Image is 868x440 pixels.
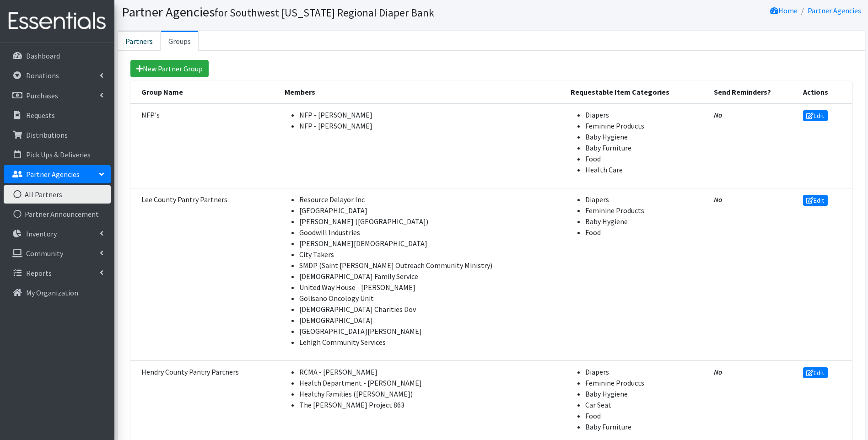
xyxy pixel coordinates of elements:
li: Food [585,227,703,238]
li: SMDP (Saint [PERSON_NAME] Outreach Community Ministry) [299,260,560,271]
li: City Takers [299,249,560,260]
a: Dashboard [4,47,111,65]
th: Send Reminders? [708,81,798,103]
p: Community [26,249,63,258]
li: [GEOGRAPHIC_DATA][PERSON_NAME] [299,326,560,337]
li: [DEMOGRAPHIC_DATA] Family Service [299,271,560,282]
a: Edit [803,367,828,378]
p: Inventory [26,229,57,238]
p: Donations [26,71,59,80]
img: HumanEssentials [4,6,111,37]
a: Partner Announcement [4,205,111,223]
a: Partner Agencies [808,6,861,15]
a: Purchases [4,86,111,105]
li: Health Department - [PERSON_NAME] [299,377,560,388]
li: Feminine Products [585,120,703,131]
span: No [714,110,722,119]
a: Donations [4,66,111,85]
a: Edit [803,110,828,121]
li: RCMA - [PERSON_NAME] [299,366,560,377]
li: [DEMOGRAPHIC_DATA] [299,315,560,326]
a: New Partner Group [130,60,209,77]
li: United Way House - [PERSON_NAME] [299,282,560,293]
li: Diapers [585,109,703,120]
a: Edit [803,195,828,206]
p: Partner Agencies [26,170,80,179]
li: Diapers [585,194,703,205]
span: No [714,195,722,204]
li: NFP - [PERSON_NAME] [299,120,560,131]
th: Requestable Item Categories [565,81,709,103]
li: Goodwill Industries [299,227,560,238]
a: Requests [4,106,111,124]
li: Baby Furniture [585,421,703,432]
th: Actions [798,81,852,103]
p: Purchases [26,91,58,100]
li: Feminine Products [585,377,703,388]
li: Golisano Oncology Unit [299,293,560,304]
a: Distributions [4,126,111,144]
a: Partners [118,31,161,51]
li: Feminine Products [585,205,703,216]
li: Diapers [585,366,703,377]
li: Baby Hygiene [585,388,703,399]
th: Members [279,81,565,103]
li: Food [585,410,703,421]
li: Resource Delayor Inc [299,194,560,205]
li: Baby Furniture [585,142,703,153]
li: [PERSON_NAME][DEMOGRAPHIC_DATA] [299,238,560,249]
a: Groups [161,31,199,51]
a: My Organization [4,284,111,302]
li: Health Care [585,164,703,175]
th: Group Name [130,81,279,103]
p: Reports [26,268,52,278]
li: [PERSON_NAME] ([GEOGRAPHIC_DATA]) [299,216,560,227]
a: All Partners [4,185,111,204]
a: Home [770,6,798,15]
a: Partner Agencies [4,165,111,183]
p: Distributions [26,130,68,140]
p: Requests [26,111,55,120]
li: [GEOGRAPHIC_DATA] [299,205,560,216]
td: Lee County Pantry Partners [130,188,279,360]
li: Lehigh Community Services [299,337,560,348]
p: My Organization [26,288,78,297]
li: Baby Hygiene [585,216,703,227]
a: Pick Ups & Deliveries [4,145,111,164]
a: Community [4,244,111,263]
li: NFP - [PERSON_NAME] [299,109,560,120]
h1: Partner Agencies [122,4,488,20]
li: Car Seat [585,399,703,410]
li: Baby Hygiene [585,131,703,142]
span: No [714,367,722,376]
li: Food [585,153,703,164]
p: Dashboard [26,51,60,60]
small: for Southwest [US_STATE] Regional Diaper Bank [215,6,434,19]
a: Inventory [4,225,111,243]
li: Healthy Families ([PERSON_NAME]) [299,388,560,399]
td: NFP's [130,103,279,188]
a: Reports [4,264,111,282]
li: [DEMOGRAPHIC_DATA] Charities Dov [299,304,560,315]
li: The [PERSON_NAME] Project 863 [299,399,560,410]
p: Pick Ups & Deliveries [26,150,91,159]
